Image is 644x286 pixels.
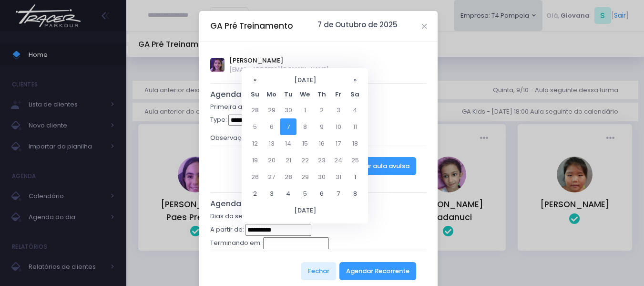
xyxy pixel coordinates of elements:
[313,118,330,135] td: 9
[337,157,416,175] button: Agendar aula avulsa
[263,169,280,185] td: 27
[313,87,330,102] th: Th
[246,87,263,102] th: Su
[280,118,296,135] td: 7
[280,185,296,202] td: 4
[280,102,296,118] td: 30
[296,152,313,169] td: 22
[347,135,363,152] td: 18
[263,185,280,202] td: 3
[339,262,416,280] button: Agendar Recorrente
[347,102,363,118] td: 4
[296,135,313,152] td: 15
[229,65,329,74] span: [EMAIL_ADDRESS][DOMAIN_NAME]
[330,118,347,135] td: 10
[210,238,262,248] label: Terminando em:
[246,118,263,135] td: 5
[313,185,330,202] td: 6
[313,135,330,152] td: 16
[263,135,280,152] td: 13
[330,87,347,102] th: Fr
[210,102,299,112] label: Primeira aula / Experimental:
[296,185,313,202] td: 5
[246,73,263,87] th: «
[263,102,280,118] td: 29
[422,24,427,29] button: Close
[296,118,313,135] td: 8
[210,199,427,209] h5: Agendar aula recorrente
[296,169,313,185] td: 29
[330,102,347,118] td: 3
[313,102,330,118] td: 2
[330,185,347,202] td: 7
[280,169,296,185] td: 28
[347,87,363,102] th: Sa
[313,152,330,169] td: 23
[296,87,313,102] th: We
[347,118,363,135] td: 11
[313,169,330,185] td: 30
[347,185,363,202] td: 8
[246,152,263,169] td: 19
[263,87,280,102] th: Mo
[229,56,329,65] span: [PERSON_NAME]
[246,102,263,118] td: 28
[280,135,296,152] td: 14
[317,21,398,29] h6: 7 de Outubro de 2025
[263,152,280,169] td: 20
[280,87,296,102] th: Tu
[347,152,363,169] td: 25
[330,135,347,152] td: 17
[210,20,293,32] h5: GA Pré Treinamento
[210,90,427,99] h5: Agendar aula avulsa
[210,115,227,125] label: Type:
[246,135,263,152] td: 12
[246,169,263,185] td: 26
[301,262,336,280] button: Fechar
[246,202,363,219] th: [DATE]
[330,169,347,185] td: 31
[210,225,244,234] label: A partir de:
[330,152,347,169] td: 24
[347,73,363,87] th: »
[210,133,255,143] label: Observações:
[347,169,363,185] td: 1
[246,185,263,202] td: 2
[280,152,296,169] td: 21
[296,102,313,118] td: 1
[263,118,280,135] td: 6
[263,73,347,87] th: [DATE]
